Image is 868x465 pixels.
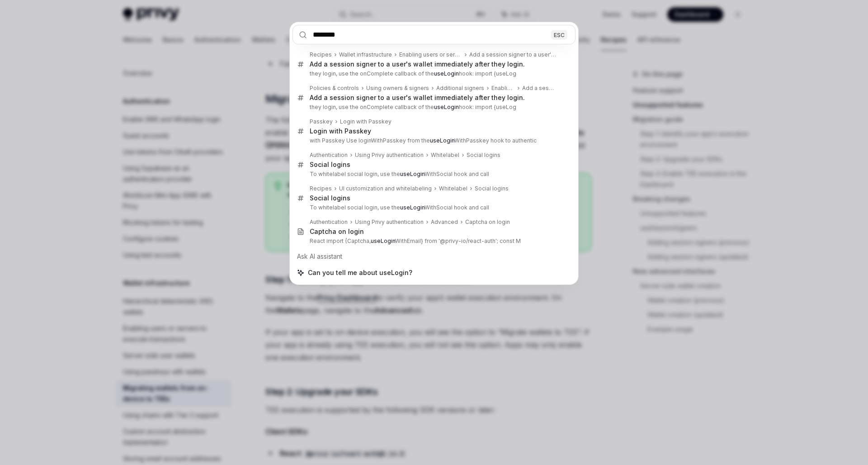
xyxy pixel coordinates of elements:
[292,248,576,265] div: Ask AI assistant
[434,70,459,77] b: useLogin
[310,85,359,92] div: Policies & controls
[439,185,467,192] div: Whitelabel
[310,60,525,68] div: Add a session signer to a user's wallet immediately after they login.
[310,104,557,111] p: they login, use the onComplete callback of the hook: import {useLog
[491,85,515,92] div: Enabling users or servers to execute transactions
[355,218,424,226] div: Using Privy authentication
[399,51,462,58] div: Enabling users or servers to execute transactions
[310,94,525,102] div: Add a session signer to a user's wallet immediately after they login.
[465,218,510,226] div: Captcha on login
[310,51,332,58] div: Recipes
[430,137,454,144] b: useLogin
[371,237,395,244] b: useLogin
[310,218,348,226] div: Authentication
[339,51,392,58] div: Wallet infrastructure
[340,118,392,125] div: Login with Passkey
[310,204,557,211] p: To whitelabel social login, use the WithSocial hook and call
[310,171,557,178] p: To whitelabel social login, use the WithSocial hook and call
[310,137,557,144] p: with Passkey Use loginWithPasskey from the WithPasskey hook to authentic
[431,152,459,159] div: Whitelabel
[434,104,459,110] b: useLogin
[310,70,557,77] p: they login, use the onComplete callback of the hook: import {useLog
[308,268,412,277] span: Can you tell me about useLogin?
[310,118,333,125] div: Passkey
[400,171,425,177] b: useLogin
[310,194,350,202] div: Social logins
[366,85,429,92] div: Using owners & signers
[467,152,500,159] div: Social logins
[310,228,364,236] div: Captcha on login
[431,218,458,226] div: Advanced
[310,237,557,245] p: React import {Captcha, WithEmail} from '@privy-io/react-auth'; const M
[469,51,557,58] div: Add a session signer to a user's wallet immediately after they login.
[436,85,484,92] div: Additional signers
[310,152,348,159] div: Authentication
[400,204,425,211] b: useLogin
[551,30,567,39] div: ESC
[310,127,371,135] div: Login with Passkey
[355,152,424,159] div: Using Privy authentication
[310,161,350,169] div: Social logins
[310,185,332,192] div: Recipes
[475,185,509,192] div: Social logins
[522,85,557,92] div: Add a session signer to a user's wallet immediately after they login.
[339,185,432,192] div: UI customization and whitelabeling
